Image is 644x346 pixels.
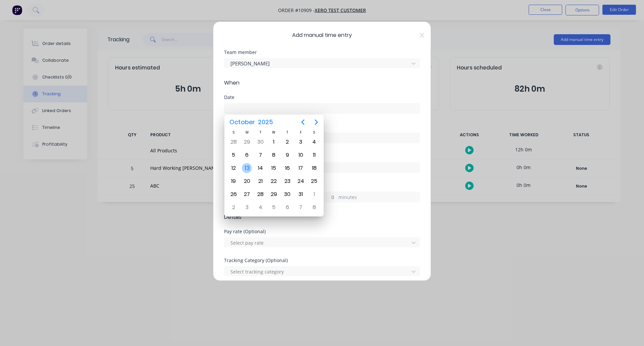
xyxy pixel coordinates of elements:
div: Tuesday, October 14, 2025 [255,163,265,173]
div: Wednesday, October 1, 2025 [269,137,279,147]
div: Thursday, October 16, 2025 [282,163,292,173]
button: Previous page [296,115,310,129]
div: Monday, September 29, 2025 [242,137,252,147]
div: Tracking Category (Optional) [224,258,420,263]
div: Finish time [224,154,420,159]
span: 2025 [256,116,274,128]
div: Monday, November 3, 2025 [242,202,252,212]
span: Add manual time entry [224,31,420,39]
div: Thursday, October 9, 2025 [282,150,292,160]
span: October [228,116,256,128]
div: Wednesday, October 15, 2025 [269,163,279,173]
div: Sunday, October 5, 2025 [228,150,238,160]
div: Saturday, October 11, 2025 [309,150,319,160]
div: Wednesday, October 22, 2025 [269,176,279,186]
div: Thursday, October 30, 2025 [282,189,292,199]
div: Wednesday, November 5, 2025 [269,202,279,212]
div: Start time [224,125,420,129]
div: S [227,130,240,135]
div: Saturday, October 4, 2025 [309,137,319,147]
div: Saturday, October 25, 2025 [309,176,319,186]
div: Friday, October 3, 2025 [296,137,306,147]
div: Saturday, October 18, 2025 [309,163,319,173]
div: Friday, October 24, 2025 [296,176,306,186]
div: Monday, October 27, 2025 [242,189,252,199]
span: Details [224,213,420,221]
div: Tuesday, September 30, 2025 [255,137,265,147]
input: 0 [325,192,337,202]
div: Team member [224,50,420,55]
div: Hours worked [224,184,420,188]
div: S [308,130,321,135]
div: T [254,130,267,135]
div: Thursday, October 2, 2025 [282,137,292,147]
div: Friday, November 7, 2025 [296,202,306,212]
div: Thursday, October 23, 2025 [282,176,292,186]
div: Sunday, September 28, 2025 [228,137,238,147]
div: Today, Monday, October 13, 2025 [242,163,252,173]
div: Friday, October 31, 2025 [296,189,306,199]
div: Sunday, November 2, 2025 [228,202,238,212]
div: Tuesday, October 21, 2025 [255,176,265,186]
div: Sunday, October 26, 2025 [228,189,238,199]
div: Tuesday, October 28, 2025 [255,189,265,199]
div: Tuesday, November 4, 2025 [255,202,265,212]
div: Thursday, November 6, 2025 [282,202,292,212]
div: Wednesday, October 29, 2025 [269,189,279,199]
div: Monday, October 6, 2025 [242,150,252,160]
div: Tuesday, October 7, 2025 [255,150,265,160]
div: F [294,130,308,135]
div: Friday, October 10, 2025 [296,150,306,160]
div: W [267,130,280,135]
div: T [281,130,294,135]
div: Pay rate (Optional) [224,229,420,234]
div: Saturday, November 8, 2025 [309,202,319,212]
div: Saturday, November 1, 2025 [309,189,319,199]
div: Sunday, October 19, 2025 [228,176,238,186]
div: Wednesday, October 8, 2025 [269,150,279,160]
div: Sunday, October 12, 2025 [228,163,238,173]
button: Next page [310,115,323,129]
button: October2025 [225,116,277,128]
label: minutes [338,194,420,202]
div: Friday, October 17, 2025 [296,163,306,173]
span: When [224,79,420,87]
div: M [240,130,254,135]
div: Monday, October 20, 2025 [242,176,252,186]
div: Date [224,95,420,100]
